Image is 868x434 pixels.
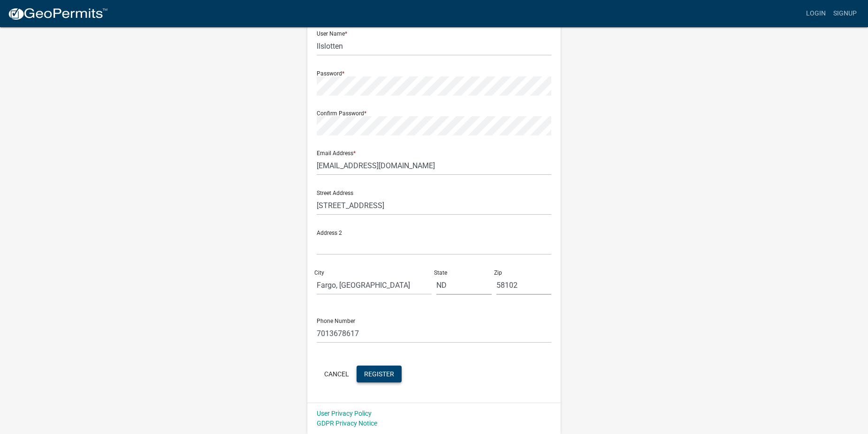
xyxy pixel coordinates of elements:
[364,370,394,377] span: Register
[317,410,372,417] a: User Privacy Policy
[317,366,357,382] button: Cancel
[830,5,860,22] a: Signup
[357,366,402,382] button: Register
[802,5,830,22] a: Login
[317,419,377,427] a: GDPR Privacy Notice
